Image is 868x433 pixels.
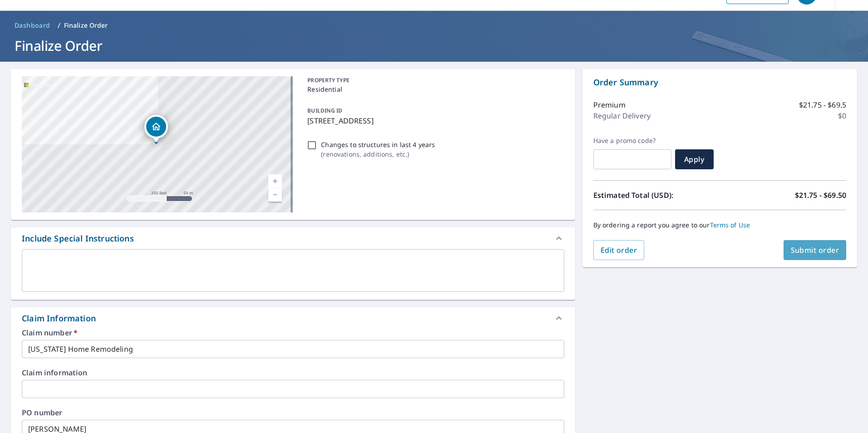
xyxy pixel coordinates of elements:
h1: Finalize Order [11,36,857,55]
a: Dashboard [11,18,54,33]
a: Current Level 17, Zoom In [268,174,282,188]
span: Apply [682,154,706,164]
p: $21.75 - $69.50 [795,190,846,201]
button: Submit order [784,240,847,260]
p: BUILDING ID [307,107,342,114]
li: / [58,20,60,31]
p: Order Summary [593,76,846,89]
p: Regular Delivery [593,110,651,121]
p: By ordering a report you agree to our [593,221,846,229]
span: Dashboard [15,21,50,30]
label: PO number [22,409,564,416]
p: $0 [838,110,846,121]
p: Estimated Total (USD): [593,190,720,201]
p: $21.75 - $69.5 [799,99,846,110]
nav: breadcrumb [11,18,857,33]
a: Current Level 17, Zoom Out [268,188,282,202]
div: Include Special Instructions [11,227,575,249]
button: Apply [675,149,714,169]
p: Premium [593,99,626,110]
div: Claim Information [22,312,96,325]
div: Claim Information [11,307,575,329]
p: Residential [307,84,560,94]
p: PROPERTY TYPE [307,76,560,84]
label: Claim information [22,369,564,376]
p: [STREET_ADDRESS] [307,115,560,126]
span: Submit order [791,245,839,255]
div: Dropped pin, building 1, Residential property, 1172 Barneswood Dr Downers Grove, IL 60515 [144,115,168,143]
label: Claim number [22,329,564,336]
button: Edit order [593,240,645,260]
a: Terms of Use [710,221,750,229]
div: Include Special Instructions [22,232,134,245]
p: ( renovations, additions, etc. ) [321,149,435,159]
p: Changes to structures in last 4 years [321,140,435,149]
span: Edit order [601,245,637,255]
label: Have a promo code? [593,137,671,145]
p: Finalize Order [64,21,108,30]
